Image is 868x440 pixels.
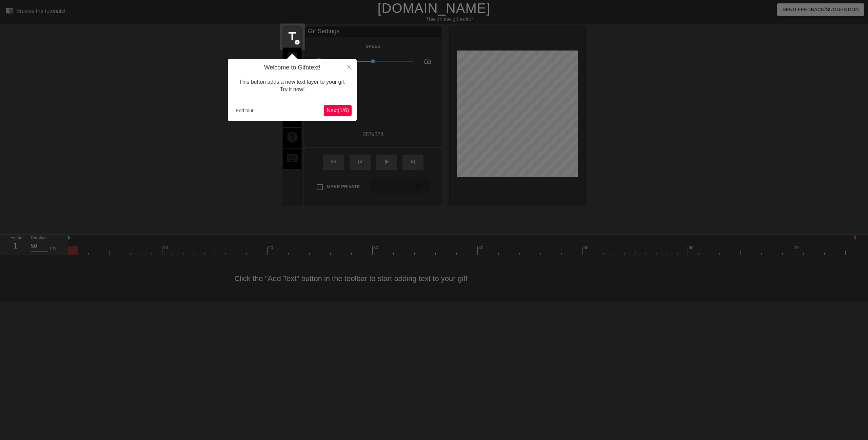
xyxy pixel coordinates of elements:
[233,72,352,100] div: This button adds a new text layer to your gif. Try it now!
[324,105,352,116] button: Next
[342,59,357,75] button: Close
[233,64,352,72] h4: Welcome to Gifntext!
[233,105,256,116] button: End tour
[327,107,349,113] span: Next ( 1 / 6 )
